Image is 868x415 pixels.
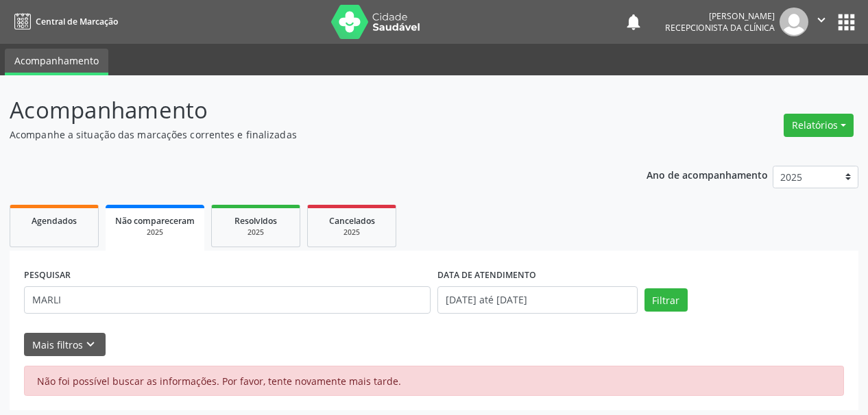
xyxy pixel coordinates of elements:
i: keyboard_arrow_down [83,337,98,352]
input: Nome, CNS [24,286,431,314]
button:  [808,8,834,36]
button: Mais filtroskeyboard_arrow_down [24,333,106,357]
p: Acompanhe a situação das marcações correntes e finalizadas [10,127,604,142]
p: Ano de acompanhamento [647,166,768,183]
div: 2025 [115,227,195,238]
span: Cancelados [329,215,375,227]
span: Não compareceram [115,215,195,227]
div: Não foi possível buscar as informações. Por favor, tente novamente mais tarde. [24,366,844,396]
div: [PERSON_NAME] [665,10,775,22]
label: PESQUISAR [24,265,71,286]
div: 2025 [221,227,290,238]
img: img [780,8,808,36]
label: DATA DE ATENDIMENTO [437,265,536,286]
button: Filtrar [644,288,688,312]
a: Acompanhamento [5,49,108,75]
span: Recepcionista da clínica [665,22,775,34]
p: Acompanhamento [10,93,604,127]
span: Agendados [32,215,77,227]
span: Central de Marcação [36,16,118,27]
div: 2025 [317,227,386,238]
button: notifications [624,12,643,32]
a: Central de Marcação [10,10,118,33]
button: apps [834,10,858,34]
span: Resolvidos [234,215,277,227]
i:  [814,12,829,27]
input: Selecione um intervalo [437,286,638,314]
button: Relatórios [784,114,854,137]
